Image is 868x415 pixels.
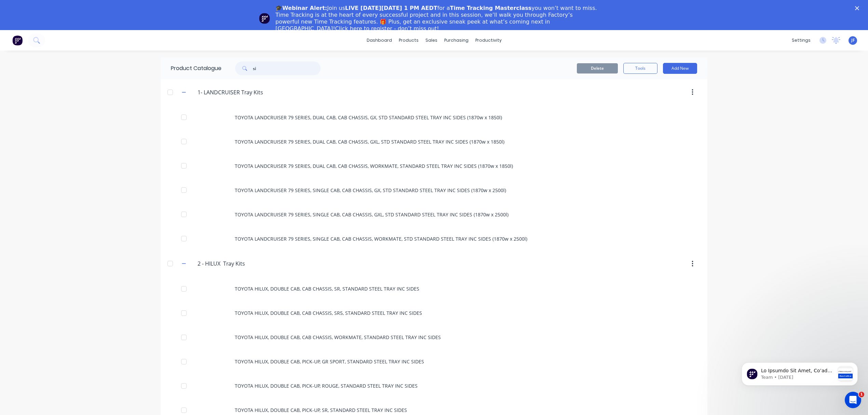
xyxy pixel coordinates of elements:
[345,5,437,11] b: LIVE [DATE][DATE] 1 PM AEDT
[161,374,707,398] div: TOYOTA HILUX, DOUBLE CAB, PICK-UP, ROUGE, STANDARD STEEL TRAY INC SIDES
[161,325,707,349] div: TOYOTA HILUX, DOUBLE CAB, CAB CHASSIS, WORKMATE, STANDARD STEEL TRAY INC SIDES
[275,5,598,32] div: Join us for a you won’t want to miss. Time Tracking is at the heart of every successful project a...
[161,57,221,79] div: Product Catalogue
[422,35,441,45] div: sales
[161,277,707,301] div: TOYOTA HILUX, DOUBLE CAB, CAB CHASSIS, SR, STANDARD STEEL TRAY INC SIDES
[161,202,707,227] div: TOYOTA LANDCRUISER 79 SERIES, SINGLE CAB, CAB CHASSIS, GXL, STD STANDARD STEEL TRAY INC SIDES (18...
[161,130,707,154] div: TOYOTA LANDCRUISER 79 SERIES, DUAL CAB, CAB CHASSIS, GXL, STD STANDARD STEEL TRAY INC SIDES (1870...
[472,35,505,45] div: productivity
[363,35,395,45] a: dashboard
[845,392,861,408] iframe: Intercom live chat
[450,5,532,11] b: Time Tracking Masterclass
[198,259,279,268] input: Enter category name
[161,154,707,178] div: TOYOTA LANDCRUISER 79 SERIES, DUAL CAB, CAB CHASSIS, WORKMATE, STANDARD STEEL TRAY INC SIDES (187...
[855,6,862,10] div: Close
[30,19,103,412] span: Lo Ipsumdo Sit Amet, Co’ad elitse doe temp incididu utlabor etdolorem al enim admi veniamqu nos e...
[253,62,321,75] input: Search...
[335,25,439,32] a: Click here to register - don’t miss out!
[275,5,327,11] b: 🎓Webinar Alert:
[161,301,707,325] div: TOYOTA HILUX, DOUBLE CAB, CAB CHASSIS, SR5, STANDARD STEEL TRAY INC SIDES
[663,63,697,74] button: Add New
[161,178,707,202] div: TOYOTA LANDCRUISER 79 SERIES, SINGLE CAB, CAB CHASSIS, GX, STD STANDARD STEEL TRAY INC SIDES (187...
[577,63,618,73] button: Delete
[161,105,707,130] div: TOYOTA LANDCRUISER 79 SERIES, DUAL CAB, CAB CHASSIS, GX, STD STANDARD STEEL TRAY INC SIDES (1870w...
[259,13,270,24] img: Profile image for Team
[731,349,868,397] iframe: Intercom notifications message
[441,35,472,45] div: purchasing
[161,227,707,251] div: TOYOTA LANDCRUISER 79 SERIES, SINGLE CAB, CAB CHASSIS, WORKMATE, STD STANDARD STEEL TRAY INC SIDE...
[395,35,422,45] div: products
[788,35,814,45] div: settings
[859,392,864,397] span: 1
[623,63,657,74] button: Tools
[30,26,104,32] p: Message from Team, sent 2w ago
[12,35,23,45] img: Factory
[161,349,707,374] div: TOYOTA HILUX, DOUBLE CAB, PICK-UP, GR SPORT, STANDARD STEEL TRAY INC SIDES
[851,37,855,43] span: JF
[198,88,279,96] input: Enter category name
